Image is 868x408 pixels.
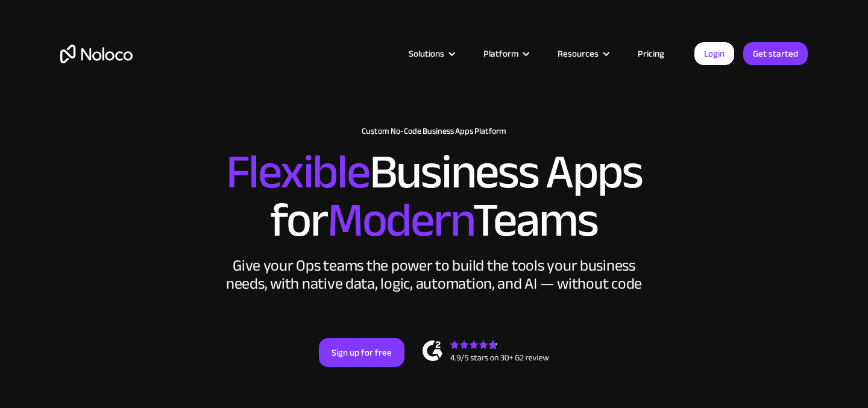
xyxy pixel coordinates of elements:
[60,45,133,63] a: home
[409,46,444,61] div: Solutions
[743,42,808,65] a: Get started
[694,42,734,65] a: Login
[223,257,645,293] div: Give your Ops teams the power to build the tools your business needs, with native data, logic, au...
[394,46,468,61] div: Solutions
[542,46,623,61] div: Resources
[60,148,808,245] h2: Business Apps for Teams
[319,338,404,367] a: Sign up for free
[226,127,370,217] span: Flexible
[60,127,808,136] h1: Custom No-Code Business Apps Platform
[483,46,518,61] div: Platform
[558,46,599,61] div: Resources
[327,175,473,265] span: Modern
[468,46,542,61] div: Platform
[623,46,679,61] a: Pricing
